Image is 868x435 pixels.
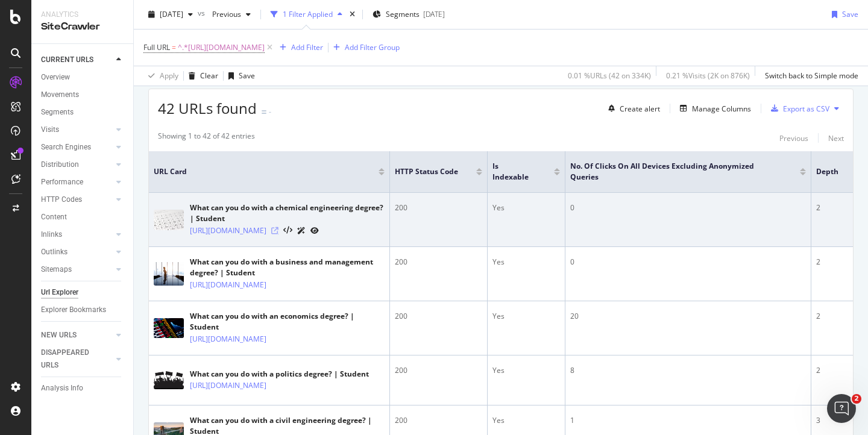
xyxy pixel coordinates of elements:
span: No. of Clicks On All Devices excluding anonymized queries [570,161,782,183]
span: URL Card [154,166,376,177]
div: Manage Columns [692,104,751,114]
img: Equal [262,110,266,114]
span: Depth [816,166,842,177]
div: What can you do with an economics degree? | Student [190,311,385,333]
button: Save [827,5,858,24]
span: = [172,42,176,52]
a: Analysis Info [41,382,125,395]
span: Is Indexable [492,161,536,183]
div: 0.21 % Visits ( 2K on 876K ) [666,70,750,81]
div: Outlinks [41,246,68,258]
a: [URL][DOMAIN_NAME] [190,333,266,345]
span: ^.*[URL][DOMAIN_NAME] [178,39,265,56]
div: Showing 1 to 42 of 42 entries [158,131,255,145]
button: Save [224,66,255,86]
a: [URL][DOMAIN_NAME] [190,380,266,392]
span: Segments [386,9,420,19]
button: [DATE] [143,5,198,24]
div: Next [828,133,844,143]
div: Yes [492,415,560,426]
div: What can you do with a politics degree? | Student [190,369,369,380]
button: Add Filter [275,40,323,55]
div: Switch back to Simple mode [765,70,858,81]
div: 200 [395,311,482,322]
a: Sitemaps [41,263,113,276]
div: Segments [41,106,74,119]
div: Apply [160,70,178,81]
div: Performance [41,176,83,189]
div: Analysis Info [41,382,83,395]
a: Distribution [41,158,113,171]
div: 3 [816,415,866,426]
button: Next [828,131,844,145]
div: 2 [816,311,866,322]
button: Previous [779,131,808,145]
button: 1 Filter Applied [266,5,347,24]
div: HTTP Codes [41,193,82,206]
div: 2 [816,365,866,376]
div: SiteCrawler [41,20,124,34]
a: Segments [41,106,125,119]
span: Previous [207,9,241,19]
a: Url Explorer [41,286,125,299]
div: Content [41,211,67,224]
a: Inlinks [41,228,113,241]
a: NEW URLS [41,329,113,342]
div: 0.01 % URLs ( 42 on 334K ) [568,70,651,81]
div: What can you do with a chemical engineering degree? | Student [190,202,385,224]
div: Add Filter [291,42,323,52]
span: 2025 Sep. 19th [160,9,183,19]
a: Explorer Bookmarks [41,304,125,316]
div: Yes [492,311,560,322]
a: Search Engines [41,141,113,154]
div: Url Explorer [41,286,78,299]
div: 8 [570,365,806,376]
button: Previous [207,5,256,24]
div: times [347,8,357,20]
div: Save [239,70,255,81]
button: Manage Columns [675,101,751,116]
div: 0 [570,257,806,268]
div: 20 [570,311,806,322]
div: Export as CSV [783,104,829,114]
div: Yes [492,202,560,213]
a: Movements [41,89,125,101]
div: Visits [41,124,59,136]
div: Clear [200,70,218,81]
div: Search Engines [41,141,91,154]
div: 200 [395,365,482,376]
img: main image [154,371,184,389]
button: Add Filter Group [329,40,400,55]
div: NEW URLS [41,329,77,342]
button: Export as CSV [766,99,829,118]
a: Outlinks [41,246,113,258]
div: Overview [41,71,70,84]
span: HTTP Status Code [395,166,458,177]
div: Inlinks [41,228,62,241]
div: Movements [41,89,79,101]
img: main image [154,210,184,230]
div: DISAPPEARED URLS [41,346,102,372]
div: 2 [816,202,866,213]
div: CURRENT URLS [41,54,93,66]
a: HTTP Codes [41,193,113,206]
div: 2 [816,257,866,268]
div: 200 [395,257,482,268]
div: Previous [779,133,808,143]
div: Distribution [41,158,79,171]
a: [URL][DOMAIN_NAME] [190,225,266,237]
a: [URL][DOMAIN_NAME] [190,279,266,291]
div: 1 [570,415,806,426]
span: 2 [852,394,861,404]
button: Switch back to Simple mode [760,66,858,86]
div: 200 [395,202,482,213]
a: Overview [41,71,125,84]
a: Visits [41,124,113,136]
div: Create alert [620,104,660,114]
iframe: Intercom live chat [827,394,856,423]
button: Segments[DATE] [368,5,450,24]
span: Full URL [143,42,170,52]
a: URL Inspection [310,224,319,237]
button: Apply [143,66,178,86]
span: 42 URLs found [158,98,257,118]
